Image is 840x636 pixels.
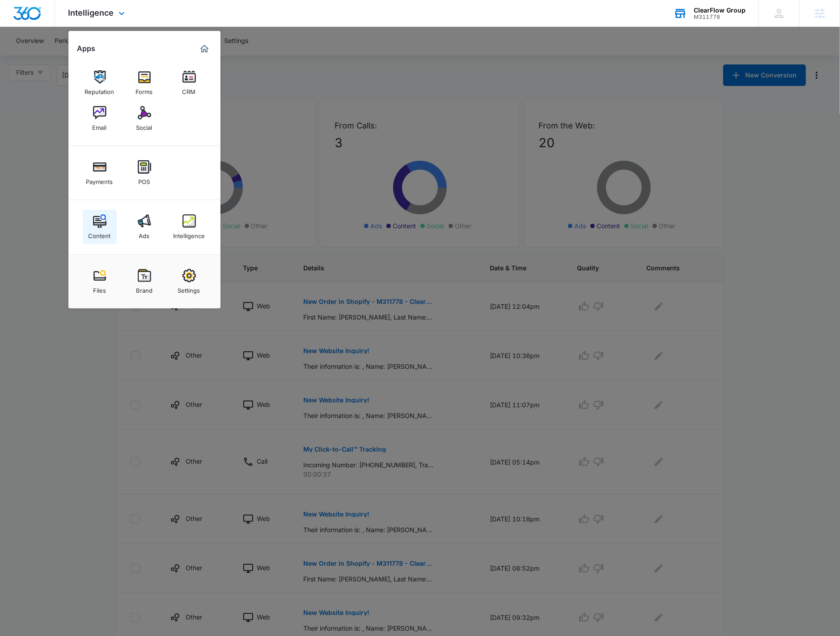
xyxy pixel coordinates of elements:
[182,84,196,95] div: CRM
[136,282,153,294] div: Brand
[178,282,200,294] div: Settings
[85,84,115,95] div: Reputation
[93,120,107,131] div: Email
[68,8,114,17] span: Intelligence
[136,120,153,131] div: Social
[172,66,206,100] a: CRM
[83,156,117,190] a: Payments
[86,174,113,185] div: Payments
[127,66,161,100] a: Forms
[83,265,117,299] a: Files
[136,84,153,95] div: Forms
[694,7,746,14] div: account name
[93,282,106,294] div: Files
[172,265,206,299] a: Settings
[127,210,161,244] a: Ads
[127,265,161,299] a: Brand
[139,174,150,185] div: POS
[83,210,117,244] a: Content
[77,44,96,53] h2: Apps
[83,66,117,100] a: Reputation
[89,228,111,239] div: Content
[127,102,161,136] a: Social
[127,156,161,190] a: POS
[139,228,150,239] div: Ads
[83,102,117,136] a: Email
[694,14,746,20] div: account id
[172,210,206,244] a: Intelligence
[197,42,212,56] a: Marketing 360® Dashboard
[173,228,205,239] div: Intelligence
